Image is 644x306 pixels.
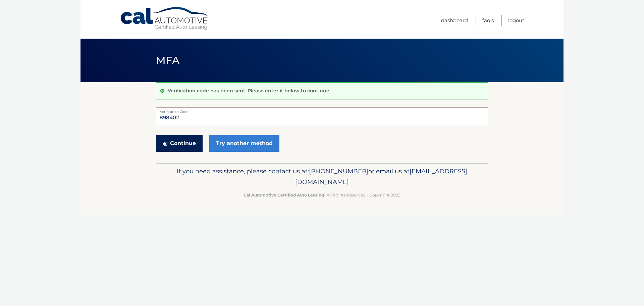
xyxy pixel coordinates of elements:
[160,166,484,187] p: If you need assistance, please contact us at: or email us at
[160,191,484,199] p: - All Rights Reserved - Copyright 2025
[309,167,368,175] span: [PHONE_NUMBER]
[508,15,524,26] a: Logout
[168,88,330,94] p: Verification code has been sent. Please enter it below to continue.
[156,54,179,67] span: MFA
[441,15,468,26] a: Dashboard
[482,15,494,26] a: FAQ's
[244,192,324,198] strong: Cal Automotive Certified Auto Leasing
[156,107,488,113] label: Verification Code
[156,107,488,124] input: Verification Code
[156,135,203,152] button: Continue
[120,7,210,31] a: Cal Automotive
[295,167,467,186] span: [EMAIL_ADDRESS][DOMAIN_NAME]
[209,135,279,152] a: Try another method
